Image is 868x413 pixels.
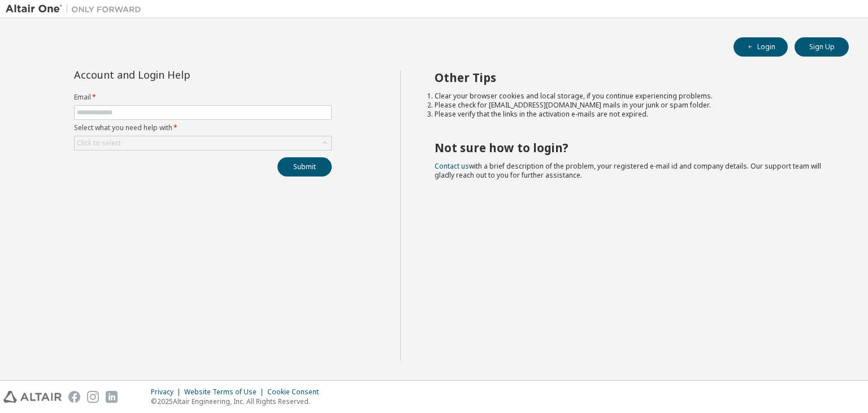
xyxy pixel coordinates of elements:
div: Privacy [151,388,184,397]
button: Login [734,37,788,57]
li: Please check for [EMAIL_ADDRESS][DOMAIN_NAME] mails in your junk or spam folder. [435,101,829,110]
h2: Other Tips [435,70,829,85]
div: Cookie Consent [267,388,325,397]
img: linkedin.svg [106,391,118,403]
img: instagram.svg [87,391,99,403]
label: Email [74,93,332,102]
li: Clear your browser cookies and local storage, if you continue experiencing problems. [435,92,829,101]
a: Contact us [435,161,469,171]
label: Select what you need help with [74,123,332,132]
button: Sign Up [795,37,849,57]
li: Please verify that the links in the activation e-mails are not expired. [435,110,829,119]
div: Click to select [77,139,121,148]
span: with a brief description of the problem, your registered e-mail id and company details. Our suppo... [435,161,821,180]
p: © 2025 Altair Engineering, Inc. All Rights Reserved. [151,397,325,406]
div: Click to select [75,136,331,150]
div: Account and Login Help [74,70,280,79]
h2: Not sure how to login? [435,140,829,155]
div: Website Terms of Use [184,388,267,397]
button: Submit [277,157,332,177]
img: Altair One [6,3,147,15]
img: altair_logo.svg [3,391,62,403]
img: facebook.svg [68,391,80,403]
